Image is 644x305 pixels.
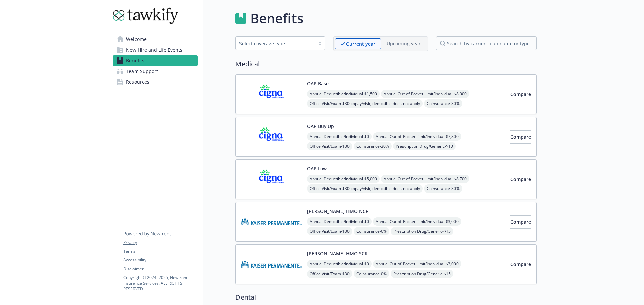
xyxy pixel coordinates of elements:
span: Office Visit/Exam - $30 [307,270,352,278]
span: Prescription Drug/Generic - $15 [391,227,453,235]
h2: Dental [235,292,537,302]
span: Coinsurance - 30% [354,142,392,150]
button: [PERSON_NAME] HMO NCR [307,208,369,215]
a: Benefits [113,55,198,66]
a: Welcome [113,34,198,45]
p: Copyright © 2024 - 2025 , Newfront Insurance Services, ALL RIGHTS RESERVED [123,275,197,292]
span: Prescription Drug/Generic - $10 [393,142,456,150]
span: Welcome [126,34,147,45]
span: Compare [510,261,531,268]
a: Accessibility [123,257,197,263]
span: Office Visit/Exam - $30 [307,227,352,235]
button: Compare [510,215,531,229]
button: Compare [510,173,531,186]
span: Annual Deductible/Individual - $0 [307,217,372,226]
a: Terms [123,248,197,254]
img: CIGNA carrier logo [241,123,302,151]
span: Compare [510,91,531,97]
button: OAP Base [307,80,329,87]
button: Compare [510,88,531,101]
span: Coinsurance - 0% [354,227,389,235]
img: Kaiser Permanente Insurance Company carrier logo [241,208,302,236]
span: Annual Out-of-Pocket Limit/Individual - $8,700 [381,175,469,183]
button: OAP Low [307,165,327,172]
span: Compare [510,176,531,182]
span: Coinsurance - 0% [354,270,389,278]
a: Disclaimer [123,266,197,272]
a: Team Support [113,66,198,77]
span: Annual Out-of-Pocket Limit/Individual - $3,000 [373,260,461,268]
span: Office Visit/Exam - $30 copay/visit, deductible does not apply [307,99,423,108]
button: Compare [510,130,531,144]
span: Benefits [126,55,144,66]
span: Resources [126,77,149,87]
span: Prescription Drug/Generic - $15 [391,270,453,278]
div: Select coverage type [239,40,312,47]
p: Current year [346,40,375,47]
p: Upcoming year [387,40,421,47]
span: Annual Deductible/Individual - $0 [307,260,372,268]
span: Annual Deductible/Individual - $5,000 [307,175,380,183]
span: Annual Out-of-Pocket Limit/Individual - $3,000 [373,217,461,226]
img: CIGNA carrier logo [241,165,302,194]
button: OAP Buy Up [307,123,334,130]
img: Kaiser Permanente Insurance Company carrier logo [241,250,302,279]
span: Compare [510,219,531,225]
span: Annual Out-of-Pocket Limit/Individual - $8,000 [381,90,469,98]
input: search by carrier, plan name or type [436,36,537,50]
a: Resources [113,77,198,87]
span: Office Visit/Exam - $30 copay/visit, deductible does not apply [307,184,423,193]
span: Office Visit/Exam - $30 [307,142,352,150]
button: Compare [510,258,531,271]
img: CIGNA carrier logo [241,80,302,108]
span: Upcoming year [381,38,426,49]
h2: Medical [235,59,537,69]
span: Compare [510,134,531,140]
a: New Hire and Life Events [113,45,198,55]
a: Privacy [123,240,197,246]
span: Annual Deductible/Individual - $1,500 [307,90,380,98]
button: [PERSON_NAME] HMO SCR [307,250,368,257]
span: Team Support [126,66,158,77]
h1: Benefits [250,8,303,28]
span: Annual Deductible/Individual - $0 [307,132,372,141]
span: Coinsurance - 30% [424,184,462,193]
span: Annual Out-of-Pocket Limit/Individual - $7,800 [373,132,461,141]
span: Coinsurance - 30% [424,99,462,108]
span: New Hire and Life Events [126,45,182,55]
